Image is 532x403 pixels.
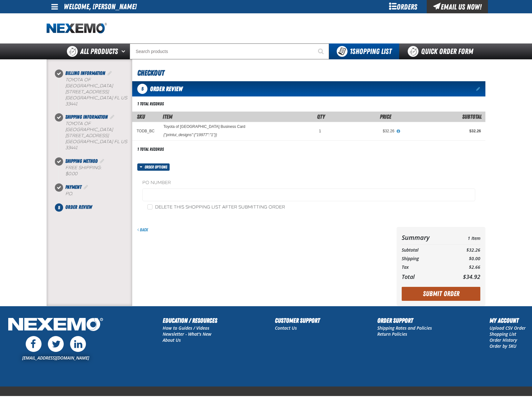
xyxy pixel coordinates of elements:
img: Nexemo logo [47,23,107,34]
a: Edit Shipping Information [109,114,115,120]
th: Shipping [402,254,450,263]
span: [STREET_ADDRESS] [65,133,109,138]
th: Total [402,272,450,282]
h2: My Account [490,316,526,325]
a: SKU [137,113,145,120]
label: Delete this shopping list after submitting order [147,204,285,210]
span: US [121,95,127,101]
td: $2.66 [450,263,480,272]
button: View All Prices for Toyota of Deerfield Beach Business Card [394,129,403,134]
span: 1 [319,129,321,133]
a: Edit Payment [83,184,89,190]
div: Free Shipping: [65,165,132,177]
span: Qty [317,113,325,120]
input: Delete this shopping list after submitting order [147,204,152,209]
span: FL [114,139,120,144]
span: 5 [55,203,63,212]
a: Quick Order Form [399,43,485,59]
bdo: 33441 [65,145,77,150]
div: $32.26 [403,129,481,134]
div: 1 total records [137,146,164,152]
div: P.O. [65,191,132,197]
span: $34.92 [463,273,480,281]
div: $32.26 [330,129,394,134]
li: Billing Information. Step 1 of 5. Completed [59,69,132,113]
img: Nexemo Logo [6,316,105,334]
span: Order Review [150,85,183,93]
td: TODB_BC [132,122,159,140]
span: Toyota of [GEOGRAPHIC_DATA] [65,121,113,132]
a: Shipping Rates and Policies [377,325,432,331]
a: Return Policies [377,331,407,337]
button: Start Searching [313,43,329,59]
span: Shopping List [350,47,392,56]
span: Toyota of [GEOGRAPHIC_DATA] [65,77,113,89]
h2: Customer Support [275,316,320,325]
a: About Us [163,337,181,343]
nav: Checkout steps. Current step is Order Review. Step 5 of 5 [54,69,132,211]
a: Order History [490,337,517,343]
a: Edit items [476,87,481,91]
span: 5 [137,84,147,94]
a: Shopping List [490,331,516,337]
a: Upload CSV Order [490,325,526,331]
span: Shipping Method [65,158,98,164]
div: {"printui_designs":{"19977":"1"}} [163,132,217,137]
input: Search [130,43,329,59]
a: How to Guides / Videos [163,325,209,331]
span: Order options [145,163,170,171]
span: Price [380,113,391,120]
span: [GEOGRAPHIC_DATA] [65,139,113,144]
a: Order by SKU [490,343,516,349]
td: 1 Item [450,232,480,243]
span: Item [163,113,172,120]
td: $32.26 [450,246,480,254]
bdo: 33441 [65,101,77,107]
div: 1 total records [137,101,164,107]
label: PO Number [142,180,475,186]
li: Shipping Method. Step 3 of 5. Completed [59,157,132,183]
a: Toyota of [GEOGRAPHIC_DATA] Business Card [163,125,245,129]
li: Payment. Step 4 of 5. Completed [59,183,132,203]
span: Payment [65,184,81,190]
button: You have 1 Shopping List. Open to view details [329,43,399,59]
a: [EMAIL_ADDRESS][DOMAIN_NAME] [22,355,89,361]
th: Subtotal [402,246,450,254]
span: Subtotal [462,113,482,120]
a: Newsletter - What's New [163,331,211,337]
th: Tax [402,263,450,272]
li: Shipping Information. Step 2 of 5. Completed [59,113,132,157]
h2: Order Support [377,316,432,325]
span: [GEOGRAPHIC_DATA] [65,95,113,101]
span: FL [114,95,120,101]
a: Edit Billing Information [107,70,113,76]
td: $0.00 [450,254,480,263]
span: Shipping Information [65,114,108,120]
a: Contact Us [275,325,297,331]
span: Checkout [137,69,164,77]
span: US [121,139,127,144]
span: Order Review [65,204,92,210]
button: Order options [137,163,170,171]
strong: 1 [350,47,352,56]
strong: $0.00 [65,171,77,176]
span: All Products [80,46,118,57]
h2: Education / Resources [163,316,217,325]
button: Open All Products pages [119,43,130,59]
th: Summary [402,232,450,243]
a: Back [137,227,148,232]
a: Home [47,23,107,34]
a: Edit Shipping Method [99,158,105,164]
li: Order Review. Step 5 of 5. Not Completed [59,203,132,211]
span: [STREET_ADDRESS] [65,89,109,95]
button: Submit Order [402,287,480,301]
span: Billing Information [65,70,105,76]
